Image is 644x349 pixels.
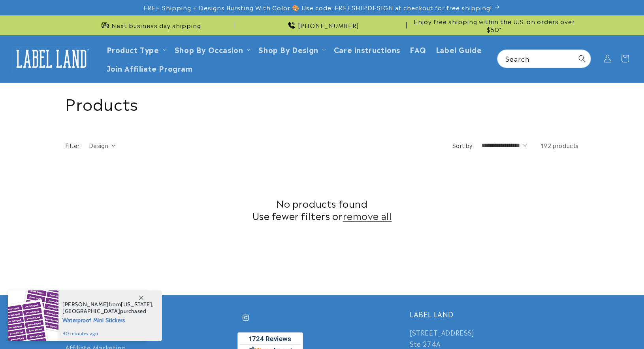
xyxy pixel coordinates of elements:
a: remove all [343,209,392,222]
a: Care instructions [329,40,405,59]
div: Announcement [237,15,407,35]
summary: Design (0 selected) [89,141,115,150]
summary: Shop By Occasion [170,40,254,59]
span: [GEOGRAPHIC_DATA] [62,307,120,315]
h2: Filter: [65,141,81,150]
span: 192 products [541,141,579,149]
img: Label Land [12,46,91,71]
iframe: Gorgias live chat messenger [565,315,636,341]
span: Care instructions [334,45,400,54]
a: Label Guide [431,40,487,59]
summary: Shop By Design [254,40,329,59]
h2: No products found Use fewer filters or [65,197,579,222]
a: FAQ [405,40,431,59]
a: Shop By Design [258,44,318,55]
span: Design [89,141,108,149]
div: Announcement [65,15,234,35]
span: FAQ [410,45,426,54]
span: [US_STATE] [121,301,152,308]
h1: Products [65,93,579,113]
span: from , purchased [62,301,154,315]
span: Shop By Occasion [175,45,243,54]
span: [PHONE_NUMBER] [298,21,359,29]
a: Label Land [9,44,94,74]
h2: LABEL LAND [410,309,579,319]
button: Search [573,50,591,67]
div: Announcement [410,15,579,35]
a: Product Type [107,44,159,55]
a: Join Affiliate Program [102,59,198,77]
span: [PERSON_NAME] [62,301,109,308]
span: Enjoy free shipping within the U.S. on orders over $50* [410,17,579,33]
span: Join Affiliate Program [107,63,193,72]
span: Next business day shipping [111,21,201,29]
summary: Product Type [102,40,170,59]
label: Sort by: [452,141,474,149]
span: Label Guide [436,45,482,54]
span: FREE Shipping + Designs Bursting With Color 🎨 Use code: FREESHIPDESIGN at checkout for free shipp... [143,4,492,11]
